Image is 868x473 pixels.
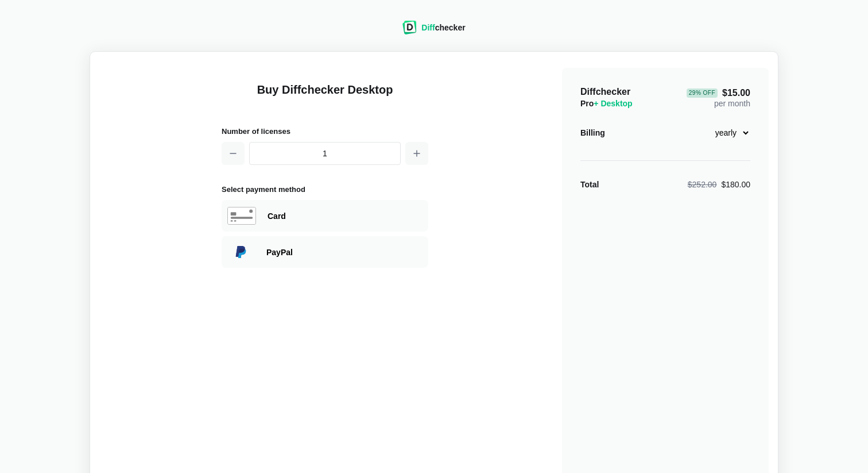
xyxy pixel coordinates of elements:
span: + Desktop [594,99,632,108]
input: 1 [249,142,401,165]
div: Paying with Card [268,210,423,222]
h1: Buy Diffchecker Desktop [222,82,428,111]
span: $252.00 [688,180,717,189]
div: Paying with Card [222,200,428,232]
div: $180.00 [688,179,750,190]
h2: Number of licenses [222,125,428,137]
div: checker [421,22,465,33]
div: Paying with PayPal [222,236,428,268]
span: Diffchecker [580,87,630,97]
div: Billing [580,127,605,139]
span: Pro [580,99,633,108]
span: $15.00 [687,89,750,98]
div: per month [687,86,750,109]
span: Diff [421,23,435,32]
a: Diffchecker logoDiffchecker [402,27,465,36]
h2: Select payment method [222,183,428,195]
div: Paying with PayPal [266,247,423,258]
div: 29 % Off [687,89,718,98]
img: Diffchecker logo [402,21,417,34]
strong: Total [580,180,599,189]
